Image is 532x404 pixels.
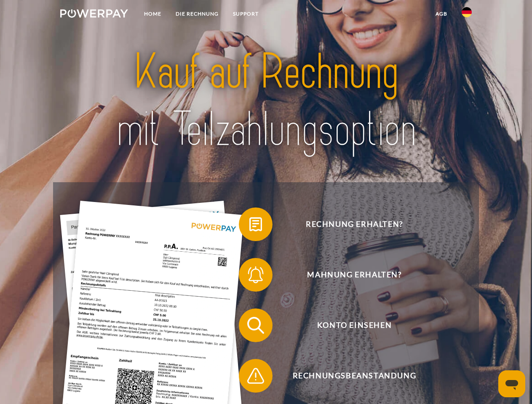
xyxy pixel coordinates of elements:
img: qb_bell.svg [245,264,266,285]
span: Mahnung erhalten? [251,258,457,292]
img: qb_search.svg [245,315,266,336]
button: Rechnungsbeanstandung [239,359,458,393]
button: Rechnung erhalten? [239,207,458,241]
a: SUPPORT [226,6,266,21]
span: Rechnungsbeanstandung [251,359,457,393]
img: de [462,7,472,17]
img: qb_bill.svg [245,214,266,235]
a: Home [137,6,168,21]
span: Rechnung erhalten? [251,207,457,241]
img: title-powerpay_de.svg [80,40,452,161]
iframe: Schaltfläche zum Öffnen des Messaging-Fensters [498,370,525,397]
a: DIE RECHNUNG [168,6,226,21]
img: logo-powerpay-white.svg [60,9,128,18]
button: Konto einsehen [239,308,458,342]
img: qb_warning.svg [245,365,266,386]
a: agb [428,6,454,21]
button: Mahnung erhalten? [239,258,458,292]
span: Konto einsehen [251,308,457,342]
